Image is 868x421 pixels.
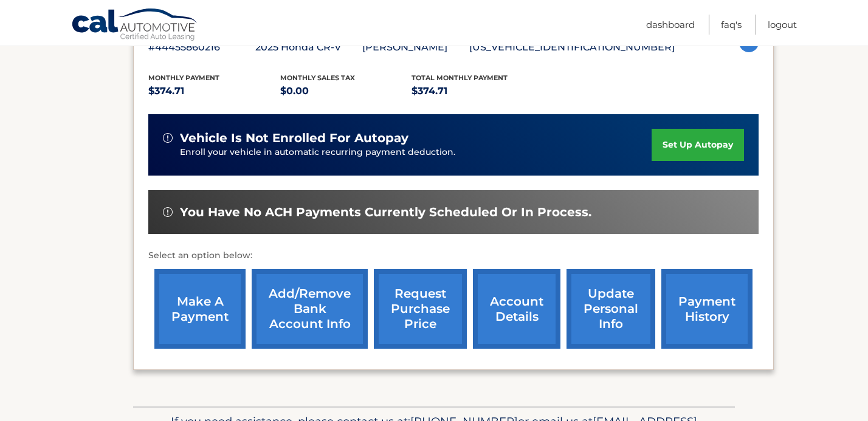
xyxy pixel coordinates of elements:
a: account details [473,269,560,349]
p: [PERSON_NAME] [362,39,469,56]
p: $374.71 [148,83,280,100]
p: 2025 Honda CR-V [255,39,362,56]
a: Cal Automotive [71,8,199,43]
a: set up autopay [652,129,744,161]
a: payment history [661,269,753,349]
p: Select an option below: [148,248,759,263]
a: Dashboard [646,15,695,35]
p: [US_VEHICLE_IDENTIFICATION_NUMBER] [469,39,675,56]
img: alert-white.svg [163,133,173,143]
span: Total Monthly Payment [412,74,508,82]
p: $374.71 [412,83,543,100]
span: Monthly Payment [148,74,219,82]
a: update personal info [567,269,655,349]
p: Enroll your vehicle in automatic recurring payment deduction. [180,146,652,159]
a: Logout [768,15,797,35]
a: request purchase price [374,269,467,349]
a: make a payment [154,269,246,349]
p: $0.00 [280,83,412,100]
a: Add/Remove bank account info [252,269,368,349]
img: alert-white.svg [163,207,173,217]
span: vehicle is not enrolled for autopay [180,131,408,146]
span: Monthly sales Tax [280,74,355,82]
span: You have no ACH payments currently scheduled or in process. [180,205,591,220]
p: #44455860216 [148,39,255,56]
a: FAQ's [721,15,742,35]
